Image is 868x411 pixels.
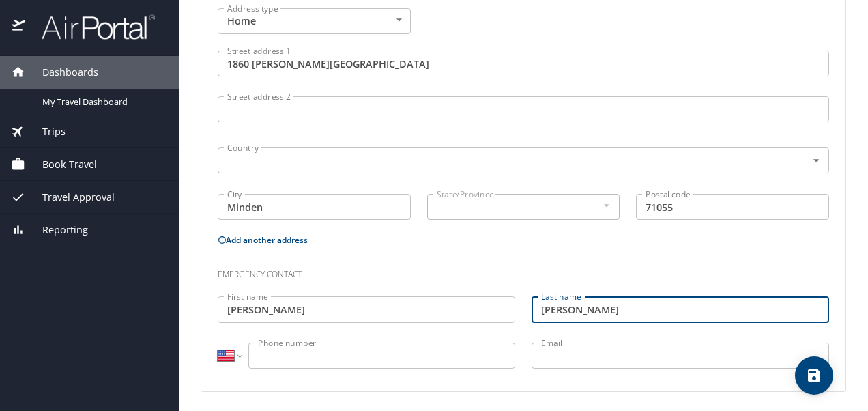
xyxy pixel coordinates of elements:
[218,8,411,34] div: Home
[42,96,162,109] span: My Travel Dashboard
[218,259,829,283] h3: Emergency contact
[218,234,308,246] button: Add another address
[25,223,88,238] span: Reporting
[12,14,27,40] img: icon-airportal.png
[25,65,98,80] span: Dashboards
[27,14,155,40] img: airportal-logo.png
[795,356,833,395] button: save
[25,157,97,172] span: Book Travel
[25,124,66,139] span: Trips
[25,190,115,205] span: Travel Approval
[808,152,824,169] button: Open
